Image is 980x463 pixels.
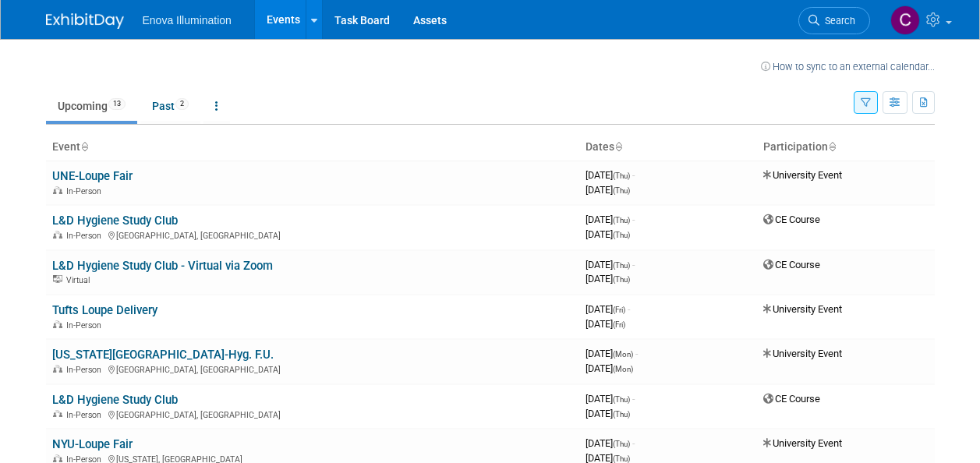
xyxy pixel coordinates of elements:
span: (Thu) [613,395,630,404]
span: (Fri) [613,306,625,314]
span: [DATE] [586,303,630,315]
th: Dates [579,134,757,161]
a: Tufts Loupe Delivery [52,303,157,317]
span: [DATE] [586,214,635,225]
span: (Thu) [613,231,630,239]
span: University Event [763,303,842,315]
a: Search [798,7,870,34]
span: Search [819,15,855,27]
span: - [628,303,630,315]
img: In-Person Event [53,186,62,194]
span: (Thu) [613,454,630,463]
span: (Mon) [613,365,633,373]
a: Upcoming13 [46,91,137,121]
span: 13 [108,98,126,110]
span: (Thu) [613,440,630,448]
span: 2 [175,98,189,110]
span: [DATE] [586,437,635,449]
span: [DATE] [586,318,625,330]
img: In-Person Event [53,320,62,328]
img: In-Person Event [53,454,62,462]
span: Virtual [66,275,94,285]
span: (Thu) [613,216,630,224]
a: How to sync to an external calendar... [761,61,935,72]
span: University Event [763,169,842,181]
img: In-Person Event [53,365,62,373]
span: University Event [763,437,842,449]
span: (Thu) [613,261,630,270]
img: Colin Bushell [890,5,920,35]
span: - [632,259,635,270]
span: Enova Illumination [143,14,232,27]
span: [DATE] [586,169,635,181]
span: [DATE] [586,228,630,240]
span: In-Person [66,410,106,420]
span: CE Course [763,214,820,225]
span: (Thu) [613,275,630,284]
span: (Thu) [613,410,630,419]
span: [DATE] [586,259,635,270]
a: Past2 [140,91,200,121]
a: NYU-Loupe Fair [52,437,133,451]
a: [US_STATE][GEOGRAPHIC_DATA]-Hyg. F.U. [52,348,274,362]
a: L&D Hygiene Study Club [52,214,178,228]
a: Sort by Participation Type [828,140,836,153]
span: (Thu) [613,186,630,195]
span: [DATE] [586,408,630,419]
span: - [635,348,638,359]
span: - [632,393,635,405]
a: Sort by Start Date [614,140,622,153]
img: In-Person Event [53,231,62,239]
span: University Event [763,348,842,359]
span: In-Person [66,231,106,241]
span: [DATE] [586,362,633,374]
span: (Fri) [613,320,625,329]
a: L&D Hygiene Study Club [52,393,178,407]
span: CE Course [763,393,820,405]
span: (Thu) [613,171,630,180]
img: Virtual Event [53,275,62,283]
div: [GEOGRAPHIC_DATA], [GEOGRAPHIC_DATA] [52,408,573,420]
img: ExhibitDay [46,13,124,29]
span: In-Person [66,320,106,330]
span: - [632,169,635,181]
div: [GEOGRAPHIC_DATA], [GEOGRAPHIC_DATA] [52,228,573,241]
a: Sort by Event Name [80,140,88,153]
span: In-Person [66,365,106,375]
th: Event [46,134,579,161]
th: Participation [757,134,935,161]
span: CE Course [763,259,820,270]
span: [DATE] [586,393,635,405]
span: In-Person [66,186,106,196]
img: In-Person Event [53,410,62,418]
div: [GEOGRAPHIC_DATA], [GEOGRAPHIC_DATA] [52,362,573,375]
span: - [632,214,635,225]
span: - [632,437,635,449]
a: UNE-Loupe Fair [52,169,133,183]
span: [DATE] [586,184,630,196]
span: [DATE] [586,348,638,359]
span: (Mon) [613,350,633,359]
span: [DATE] [586,273,630,285]
a: L&D Hygiene Study Club - Virtual via Zoom [52,259,273,273]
